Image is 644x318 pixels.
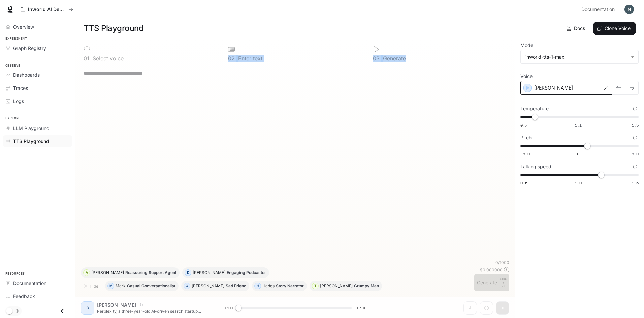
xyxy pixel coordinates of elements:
[632,180,639,186] span: 1.5
[105,281,179,291] button: MMarkCasual Conversationalist
[108,281,114,291] div: M
[252,281,307,291] button: HHadesStory Narrator
[84,22,143,35] h1: TTS Playground
[81,281,102,291] button: Hide
[520,122,527,128] span: 0.7
[520,43,534,48] p: Model
[182,267,269,278] button: D[PERSON_NAME]Engaging Podcaster
[236,56,262,61] p: Enter text
[310,281,382,291] button: T[PERSON_NAME]Grumpy Man
[227,271,266,275] p: Engaging Podcaster
[381,56,406,61] p: Generate
[84,267,90,278] div: A
[193,271,225,275] p: [PERSON_NAME]
[13,293,35,300] span: Feedback
[520,151,530,157] span: -5.0
[320,284,353,288] p: [PERSON_NAME]
[632,122,639,128] span: 1.5
[91,56,124,61] p: Select voice
[373,56,381,61] p: 0 3 .
[520,135,532,140] p: Pitch
[3,21,72,33] a: Overview
[127,284,175,288] p: Casual Conversationalist
[520,180,527,186] span: 0.5
[192,284,224,288] p: [PERSON_NAME]
[3,69,72,81] a: Dashboards
[255,281,261,291] div: H
[3,95,72,107] a: Logs
[631,105,639,112] button: Reset to default
[13,71,40,78] span: Dashboards
[480,267,503,273] p: $ 0.000000
[521,50,638,63] div: inworld-tts-1-max
[28,7,66,12] p: Inworld AI Demos
[495,260,509,266] p: 0 / 1000
[13,98,24,105] span: Logs
[565,22,588,35] a: Docs
[13,138,49,145] span: TTS Playground
[312,281,318,291] div: T
[276,284,304,288] p: Story Narrator
[181,281,249,291] button: O[PERSON_NAME]Sad Friend
[354,284,379,288] p: Grumpy Man
[55,304,70,318] button: Close drawer
[185,267,191,278] div: D
[3,42,72,54] a: Graph Registry
[577,151,579,157] span: 0
[13,125,50,132] span: LLM Playground
[125,271,176,275] p: Reassuring Support Agent
[3,277,72,289] a: Documentation
[13,23,34,30] span: Overview
[520,74,533,79] p: Voice
[226,284,246,288] p: Sad Friend
[228,56,236,61] p: 0 2 .
[3,290,72,302] a: Feedback
[3,122,72,134] a: LLM Playground
[622,3,636,16] button: User avatar
[520,106,549,111] p: Temperature
[6,307,13,314] span: Dark mode toggle
[184,281,190,291] div: O
[593,22,636,35] button: Clone Voice
[520,164,551,169] p: Talking speed
[624,5,634,14] img: User avatar
[575,180,582,186] span: 1.0
[81,267,180,278] button: A[PERSON_NAME]Reassuring Support Agent
[631,163,639,170] button: Reset to default
[579,3,620,16] a: Documentation
[18,3,76,16] button: All workspaces
[534,84,573,91] p: [PERSON_NAME]
[13,280,46,287] span: Documentation
[632,151,639,157] span: 5.0
[631,134,639,141] button: Reset to default
[91,271,124,275] p: [PERSON_NAME]
[575,122,582,128] span: 1.1
[13,84,28,92] span: Traces
[525,54,627,60] div: inworld-tts-1-max
[116,284,126,288] p: Mark
[581,5,615,14] span: Documentation
[262,284,275,288] p: Hades
[13,45,46,52] span: Graph Registry
[84,56,91,61] p: 0 1 .
[3,82,72,94] a: Traces
[3,135,72,147] a: TTS Playground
